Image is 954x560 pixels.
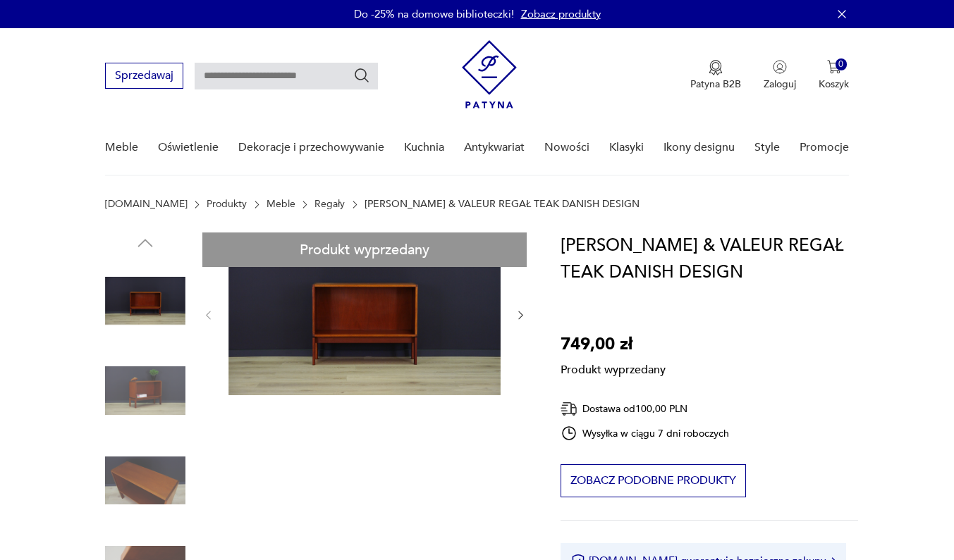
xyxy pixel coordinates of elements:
[561,400,577,418] img: Ikona dostawy
[544,120,589,175] a: Nowości
[404,120,444,175] a: Kuchnia
[105,199,188,210] a: [DOMAIN_NAME]
[561,425,730,442] div: Wysyłka w ciągu 7 dni roboczych
[521,7,601,21] a: Zobacz produkty
[561,358,666,378] p: Produkt wyprzedany
[105,120,138,175] a: Meble
[561,400,730,418] div: Dostawa od 100,00 PLN
[690,60,741,91] a: Ikona medaluPatyna B2B
[158,120,219,175] a: Oświetlenie
[267,199,295,210] a: Meble
[314,199,345,210] a: Regały
[690,77,741,91] p: Patyna B2B
[561,464,746,497] button: Zobacz podobne produkty
[354,7,514,21] p: Do -25% na domowe biblioteczki!
[365,199,640,210] p: [PERSON_NAME] & VALEUR REGAŁ TEAK DANISH DESIGN
[764,77,796,91] p: Zaloguj
[819,77,849,91] p: Koszyk
[773,60,787,74] img: Ikonka użytkownika
[800,120,849,175] a: Promocje
[609,120,644,175] a: Klasyki
[827,60,841,74] img: Ikona koszyka
[353,67,370,84] button: Szukaj
[690,60,741,91] button: Patyna B2B
[561,232,858,286] h1: [PERSON_NAME] & VALEUR REGAŁ TEAK DANISH DESIGN
[561,331,666,358] p: 749,00 zł
[105,63,183,89] button: Sprzedawaj
[819,60,849,91] button: 0Koszyk
[238,120,384,175] a: Dekoracje i przechowywanie
[464,120,525,175] a: Antykwariat
[462,40,517,108] img: Patyna - sklep z meblami i dekoracjami vintage
[764,60,796,91] button: Zaloguj
[105,72,183,82] a: Sprzedawaj
[836,58,848,70] div: 0
[207,199,247,210] a: Produkty
[709,60,723,75] img: Ikona medalu
[663,120,735,175] a: Ikony designu
[754,120,780,175] a: Style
